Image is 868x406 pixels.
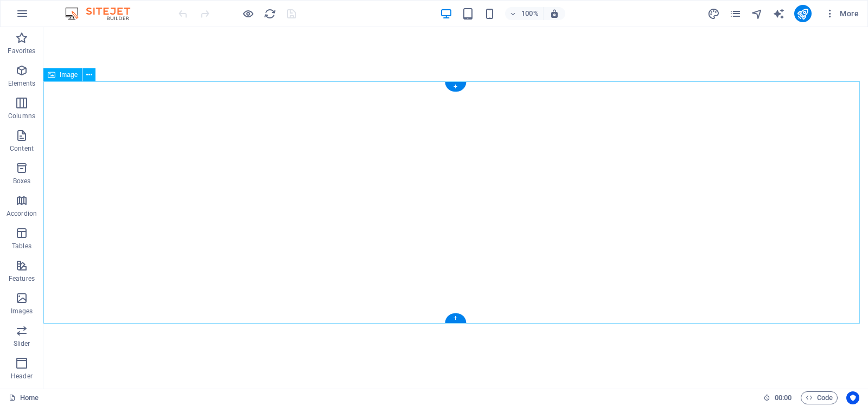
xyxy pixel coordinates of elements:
p: Header [11,372,33,381]
button: reload [263,7,276,20]
i: Pages (Ctrl+Alt+S) [729,8,742,20]
button: text_generator [773,7,786,20]
span: Code [806,391,833,404]
h6: 100% [521,7,539,20]
i: Navigator [751,8,763,20]
button: navigator [751,7,764,20]
p: Slider [14,339,30,348]
button: Usercentrics [846,391,859,404]
div: + [445,82,466,92]
button: Code [801,391,838,404]
button: publish [794,5,812,22]
i: AI Writer [773,8,785,20]
p: Boxes [13,177,31,185]
p: Tables [12,242,31,250]
p: Features [9,274,35,283]
p: Favorites [8,47,35,55]
p: Images [11,307,33,315]
button: pages [729,7,742,20]
button: 100% [505,7,544,20]
span: : [782,394,784,402]
a: Click to cancel selection. Double-click to open Pages [9,391,39,404]
p: Accordion [7,209,37,218]
div: + [445,313,466,323]
i: Reload page [264,8,276,20]
span: More [825,8,859,19]
img: Editor Logo [62,7,144,20]
i: On resize automatically adjust zoom level to fit chosen device. [550,9,559,18]
p: Elements [8,79,36,88]
h6: Session time [763,391,792,404]
span: 00 00 [775,391,792,404]
button: More [820,5,863,22]
span: Image [60,72,78,78]
button: design [707,7,720,20]
iframe: To enrich screen reader interactions, please activate Accessibility in Grammarly extension settings [43,27,868,389]
p: Content [10,144,34,153]
i: Design (Ctrl+Alt+Y) [707,8,720,20]
p: Columns [8,112,35,120]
